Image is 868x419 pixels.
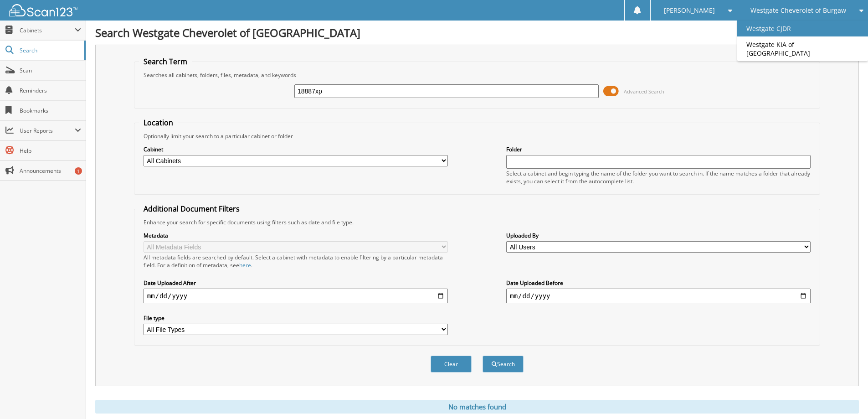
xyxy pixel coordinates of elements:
[139,57,192,67] legend: Search Term
[239,261,251,269] a: here
[144,232,448,239] label: Metadata
[506,289,811,303] input: end
[20,47,80,54] span: Search
[139,71,815,79] div: Searches all cabinets, folders, files, metadata, and keywords
[20,107,81,114] span: Bookmarks
[20,87,81,94] span: Reminders
[737,36,868,61] a: Westgate KIA of [GEOGRAPHIC_DATA]
[20,167,81,175] span: Announcements
[20,67,81,74] span: Scan
[822,375,868,419] iframe: Chat Widget
[506,232,811,239] label: Uploaded By
[664,8,715,13] span: [PERSON_NAME]
[431,356,472,372] button: Clear
[506,145,811,153] label: Folder
[750,8,846,13] span: Westgate Cheverolet of Burgaw
[139,118,178,128] legend: Location
[506,170,811,185] div: Select a cabinet and begin typing the name of the folder you want to search in. If the name match...
[737,21,868,36] a: Westgate CJDR
[20,147,81,155] span: Help
[144,314,448,322] label: File type
[75,167,82,175] div: 1
[139,204,244,214] legend: Additional Document Filters
[139,218,815,226] div: Enhance your search for specific documents using filters such as date and file type.
[20,26,75,34] span: Cabinets
[20,127,75,134] span: User Reports
[9,4,77,16] img: scan123-logo-white.svg
[95,400,859,414] div: No matches found
[506,279,811,287] label: Date Uploaded Before
[144,279,448,287] label: Date Uploaded After
[624,88,664,95] span: Advanced Search
[144,145,448,153] label: Cabinet
[95,25,859,40] h1: Search Westgate Cheverolet of [GEOGRAPHIC_DATA]
[483,356,524,372] button: Search
[139,132,815,140] div: Optionally limit your search to a particular cabinet or folder
[144,289,448,303] input: start
[144,253,448,269] div: All metadata fields are searched by default. Select a cabinet with metadata to enable filtering b...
